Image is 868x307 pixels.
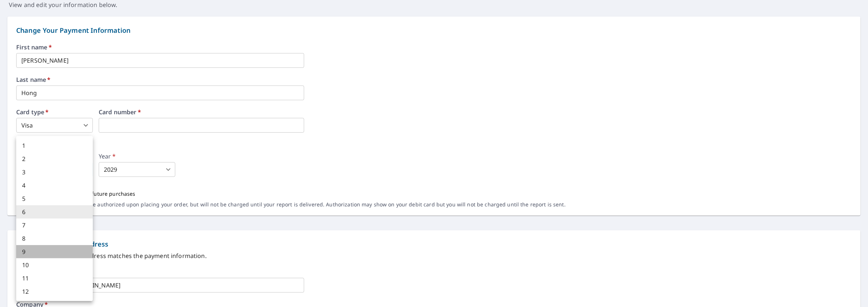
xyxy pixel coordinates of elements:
li: 2 [16,152,93,165]
li: 8 [16,232,93,245]
li: 10 [16,258,93,272]
li: 12 [16,285,93,298]
li: 7 [16,219,93,232]
li: 6 [16,205,93,219]
li: 1 [16,139,93,152]
li: 9 [16,245,93,258]
li: 4 [16,179,93,192]
li: 11 [16,272,93,285]
li: 5 [16,192,93,205]
li: 3 [16,165,93,179]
